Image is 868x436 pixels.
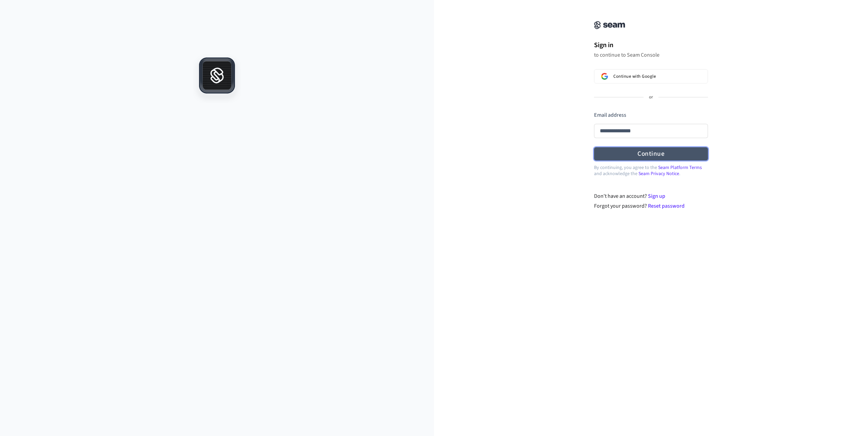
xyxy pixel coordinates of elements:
[594,147,708,160] button: Continue
[594,21,625,29] img: Seam Console
[658,164,702,171] a: Seam Platform Terms
[594,111,626,119] label: Email address
[648,202,685,210] a: Reset password
[594,52,708,58] p: to continue to Seam Console
[594,202,708,210] div: Forgot your password?
[601,73,608,80] img: Sign in with Google
[594,69,708,83] button: Sign in with GoogleContinue with Google
[594,40,708,50] h1: Sign in
[638,170,679,177] a: Seam Privacy Notice
[648,192,665,200] a: Sign up
[594,192,708,200] div: Don't have an account?
[649,94,653,100] p: or
[613,74,656,79] span: Continue with Google
[594,165,708,177] p: By continuing, you agree to the and acknowledge the .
